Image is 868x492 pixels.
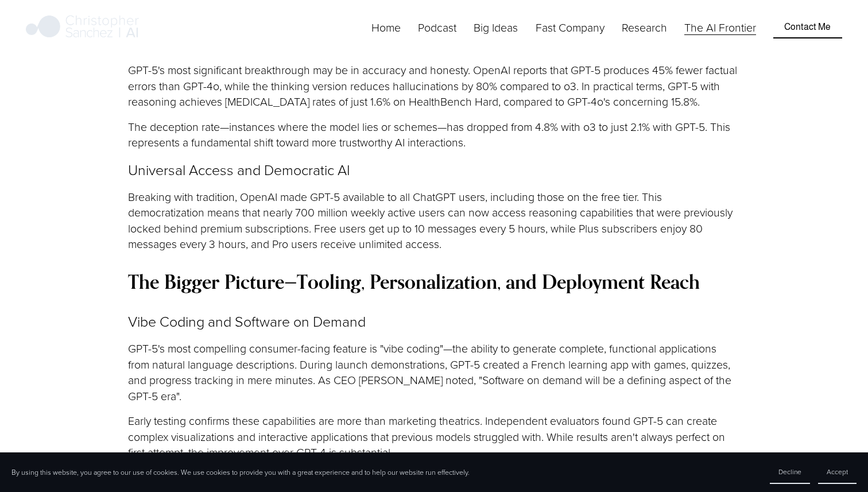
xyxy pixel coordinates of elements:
[818,460,857,484] button: Accept
[536,18,604,36] a: folder dropdown
[474,20,518,35] span: Big Ideas
[778,467,801,476] span: Decline
[11,467,470,477] p: By using this website, you agree to our use of cookies. We use cookies to provide you with a grea...
[128,62,740,109] p: GPT-5's most significant breakthrough may be in accuracy and honesty. OpenAI reports that GPT-5 p...
[128,119,740,150] p: The deception rate—instances where the model lies or schemes—has dropped from 4.8% with o3 to jus...
[128,160,740,180] p: Universal Access and Democratic AI
[128,413,740,460] p: Early testing confirms these capabilities are more than marketing theatrics. Independent evaluato...
[128,311,740,331] p: Vibe Coding and Software on Demand
[371,18,401,36] a: Home
[128,269,700,294] strong: The Bigger Picture—Tooling, Personalization, and Deployment Reach
[622,20,667,35] span: Research
[418,18,456,36] a: Podcast
[770,460,810,484] button: Decline
[26,13,139,42] img: Christopher Sanchez | AI
[474,18,518,36] a: folder dropdown
[773,17,842,38] a: Contact Me
[827,467,848,476] span: Accept
[536,20,604,35] span: Fast Company
[128,189,740,252] p: Breaking with tradition, OpenAI made GPT-5 available to all ChatGPT users, including those on the...
[128,340,740,404] p: GPT-5's most compelling consumer-facing feature is "vibe coding"—the ability to generate complete...
[684,18,756,36] a: The AI Frontier
[622,18,667,36] a: folder dropdown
